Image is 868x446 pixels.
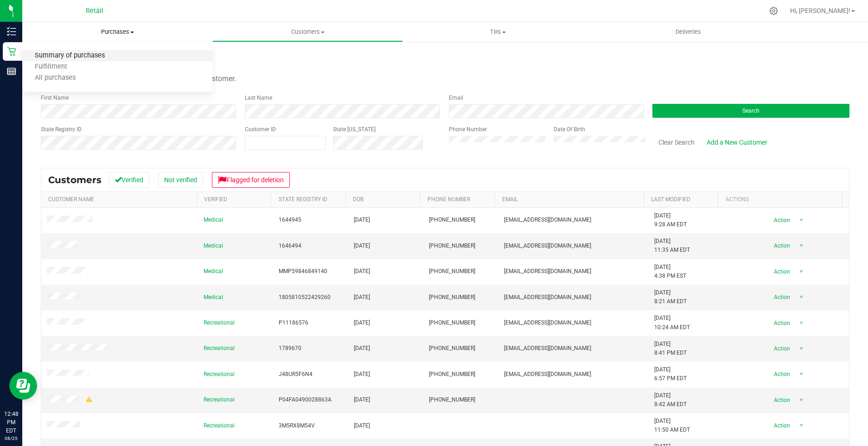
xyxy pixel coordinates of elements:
span: [EMAIL_ADDRESS][DOMAIN_NAME] [504,216,591,224]
span: Action [766,239,796,252]
span: P11186576 [279,319,308,327]
span: Medical [204,216,223,224]
span: [DATE] [354,370,370,379]
span: 1644945 [279,216,301,224]
a: State Registry Id [279,196,327,203]
label: State [US_STATE] [333,125,376,134]
inline-svg: Reports [7,67,16,76]
span: [DATE] [354,267,370,276]
span: [EMAIL_ADDRESS][DOMAIN_NAME] [504,293,591,302]
span: [DATE] 9:28 AM EDT [654,211,687,229]
span: Recreational [204,344,235,353]
label: Email [449,94,463,102]
span: Recreational [204,319,235,327]
span: Fulfillment [22,63,80,71]
span: Customers [213,28,402,36]
span: J48UR5F6N4 [279,370,313,379]
div: Actions [726,196,839,203]
span: Action [766,342,796,355]
a: Add a New Customer [701,134,773,150]
span: [DATE] 8:42 AM EDT [654,391,687,409]
span: [DATE] [354,293,370,302]
span: [DATE] 4:38 PM EST [654,263,686,280]
span: Action [766,419,796,432]
button: Not verified [158,172,203,188]
a: Last Modified [651,196,690,203]
span: Search [742,108,759,114]
button: Clear Search [652,134,701,150]
span: [DATE] [354,421,370,430]
div: Manage settings [768,6,779,15]
span: Recreational [204,421,235,430]
span: [DATE] [354,344,370,353]
span: [DATE] [354,216,370,224]
span: Action [766,317,796,330]
a: Tills [403,22,593,42]
span: [EMAIL_ADDRESS][DOMAIN_NAME] [504,267,591,276]
span: Recreational [204,370,235,379]
span: Medical [204,242,223,250]
span: [PHONE_NUMBER] [429,242,475,250]
label: State Registry ID [41,125,82,134]
label: Date Of Birth [554,125,585,134]
div: Warning - Level 1 [85,395,93,404]
label: Last Name [245,94,272,102]
span: Summary of purchases [22,52,117,60]
span: Action [766,265,796,278]
inline-svg: Inventory [7,27,16,36]
span: All purchases [22,74,88,82]
span: select [796,317,807,330]
span: [PHONE_NUMBER] [429,395,475,404]
span: select [796,239,807,252]
span: Retail [86,7,103,15]
p: 12:48 PM EDT [4,410,18,435]
a: DOB [353,196,364,203]
span: 1646494 [279,242,301,250]
a: Email [502,196,518,203]
inline-svg: Retail [7,47,16,56]
span: [PHONE_NUMBER] [429,267,475,276]
span: MMP59846849140 [279,267,327,276]
span: Action [766,394,796,407]
span: Action [766,368,796,381]
span: select [796,368,807,381]
span: select [796,394,807,407]
span: [PHONE_NUMBER] [429,344,475,353]
p: 08/25 [4,435,18,442]
iframe: Resource center [9,372,37,400]
span: Medical [204,267,223,276]
span: Purchases [22,28,212,36]
span: select [796,214,807,227]
button: Flagged for deletion [212,172,290,188]
span: select [796,419,807,432]
span: [DATE] 10:24 AM EDT [654,314,690,331]
span: select [796,265,807,278]
button: Verified [109,172,149,188]
label: Customer ID [245,125,276,134]
span: P04FA0490028863A [279,395,332,404]
span: 3M5RX8M54V [279,421,315,430]
a: Verified [204,196,227,203]
span: 1805810522429260 [279,293,331,302]
span: Tills [403,28,593,36]
a: Customers [212,22,402,42]
span: [DATE] [354,242,370,250]
span: select [796,291,807,304]
span: [PHONE_NUMBER] [429,370,475,379]
button: Search [652,104,849,118]
span: [DATE] 11:35 AM EDT [654,237,690,255]
span: Hi, [PERSON_NAME]! [790,7,850,14]
label: Phone Number [449,125,487,134]
span: [DATE] 8:41 PM EDT [654,340,687,357]
span: [EMAIL_ADDRESS][DOMAIN_NAME] [504,370,591,379]
span: [PHONE_NUMBER] [429,293,475,302]
span: [DATE] 11:50 AM EDT [654,417,690,434]
span: [DATE] [354,319,370,327]
span: [EMAIL_ADDRESS][DOMAIN_NAME] [504,242,591,250]
span: [EMAIL_ADDRESS][DOMAIN_NAME] [504,344,591,353]
span: [DATE] 6:57 PM EDT [654,365,687,383]
span: 1789670 [279,344,301,353]
span: [PHONE_NUMBER] [429,216,475,224]
span: [DATE] 8:21 AM EDT [654,288,687,306]
span: [PHONE_NUMBER] [429,319,475,327]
